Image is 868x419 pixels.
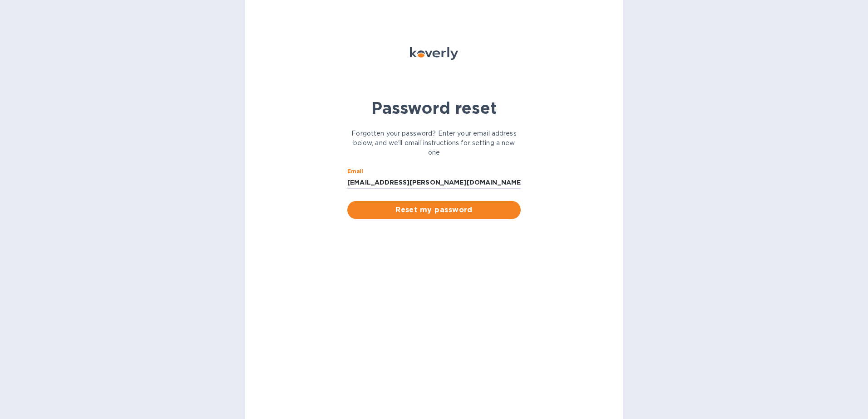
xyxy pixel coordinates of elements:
[347,169,363,175] label: Email
[347,201,521,219] button: Reset my password
[347,175,521,189] input: Email
[410,47,458,60] img: Koverly
[347,129,521,157] p: Forgotten your password? Enter your email address below, and we'll email instructions for setting...
[355,205,513,215] span: Reset my password
[371,98,497,118] b: Password reset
